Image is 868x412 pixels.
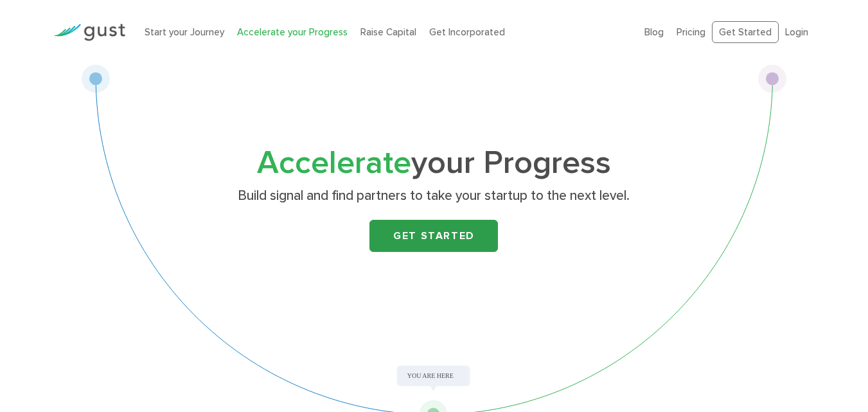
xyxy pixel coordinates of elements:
a: Blog [644,26,664,38]
p: Build signal and find partners to take your startup to the next level. [185,187,683,205]
a: Accelerate your Progress [237,26,348,38]
a: Pricing [677,26,705,38]
a: Login [785,26,808,38]
img: Gust Logo [53,24,125,41]
a: Get Started [712,21,779,44]
h1: your Progress [180,148,687,178]
span: Accelerate [257,144,411,182]
a: Get Incorporated [429,26,505,38]
a: Start your Journey [145,26,224,38]
a: Get Started [369,220,498,252]
a: Raise Capital [360,26,416,38]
